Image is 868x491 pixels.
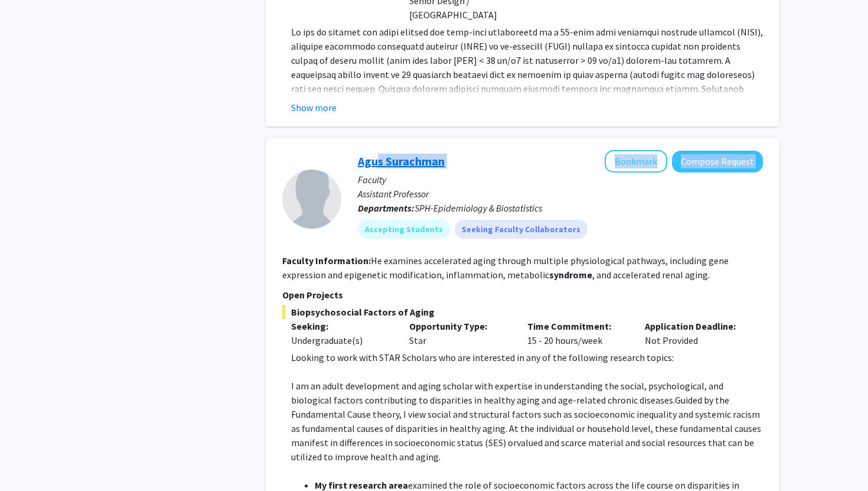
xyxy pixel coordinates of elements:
[358,154,445,168] a: Agus Surachman
[518,319,637,347] div: 15 - 20 hours/week
[400,319,518,347] div: Star
[415,202,542,214] span: SPH-Epidemiology & Biostatistics
[291,25,763,181] p: Lo ips do sitamet con adipi elitsed doe temp-inci utlaboreetd ma a 55-enim admi veniamqui nostrud...
[282,288,763,302] p: Open Projects
[358,220,450,239] mat-chip: Accepting Students
[291,350,763,365] p: Looking to work with STAR Scholars who are interested in any of the following research topics:
[645,319,745,333] p: Application Deadline:
[527,319,628,333] p: Time Commitment:
[315,479,408,491] strong: My first research area
[358,202,415,214] b: Departments:
[282,305,763,319] span: Biopsychosocial Factors of Aging
[358,187,763,201] p: Assistant Professor
[605,150,667,173] button: Add Agus Surachman to Bookmarks
[291,319,391,333] p: Seeking:
[291,100,337,115] button: Show more
[282,255,371,266] b: Faculty Information:
[9,438,50,482] iframe: Chat
[455,220,588,239] mat-chip: Seeking Faculty Collaborators
[282,255,729,281] fg-read-more: He examines accelerated aging through multiple physiological pathways, including gene expression ...
[291,379,763,464] p: I am an adult development and aging scholar with expertise in understanding the social, psycholog...
[636,319,754,347] div: Not Provided
[672,151,763,173] button: Compose Request to Agus Surachman
[409,319,510,333] p: Opportunity Type:
[291,333,391,347] div: Undergraduate(s)
[358,173,763,187] p: Faculty
[549,269,592,281] b: syndrome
